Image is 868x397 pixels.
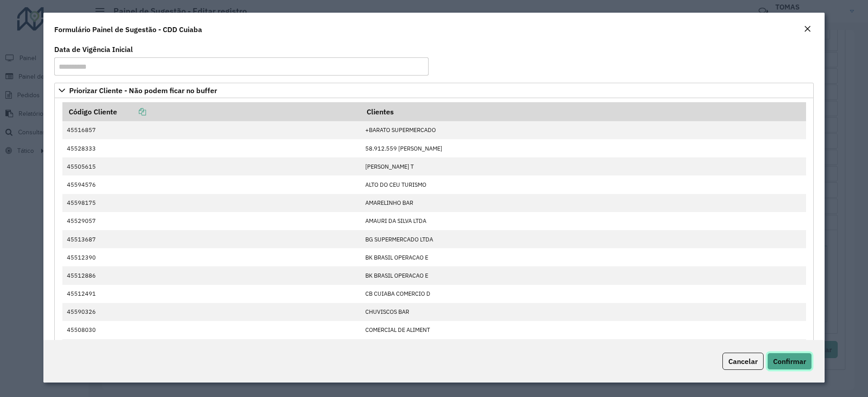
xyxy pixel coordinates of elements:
span: Priorizar Cliente - Não podem ficar no buffer [69,87,217,94]
td: 45529057 [62,212,361,230]
td: 45512491 [62,285,361,303]
td: CB CUIABA COMERCIO D [360,285,806,303]
a: Priorizar Cliente - Não podem ficar no buffer [54,83,814,98]
td: 45505615 [62,157,361,175]
td: 45598175 [62,194,361,212]
span: Confirmar [773,357,806,366]
td: CHUVISCOS BAR [360,303,806,321]
td: 45594576 [62,175,361,194]
td: [PERSON_NAME] T [360,157,806,175]
td: +BARATO SUPERMERCADO [360,121,806,139]
h4: Formulário Painel de Sugestão - CDD Cuiaba [54,24,202,35]
td: COMERCIO DE ALIMENTO [360,339,806,357]
th: Clientes [360,102,806,121]
td: 45512390 [62,248,361,266]
span: Cancelar [728,357,758,366]
td: 45513687 [62,230,361,248]
td: 45516857 [62,121,361,139]
em: Fechar [804,25,811,33]
button: Close [801,24,814,35]
td: AMARELINHO BAR [360,194,806,212]
button: Confirmar [767,353,812,370]
td: ALTO DO CEU TURISMO [360,175,806,194]
a: Copiar [117,107,146,116]
td: 45500331 [62,339,361,357]
td: 58.912.559 [PERSON_NAME] [360,139,806,157]
td: 45508030 [62,321,361,339]
td: COMERCIAL DE ALIMENT [360,321,806,339]
td: BG SUPERMERCADO LTDA [360,230,806,248]
label: Data de Vigência Inicial [54,44,133,55]
button: Cancelar [722,353,764,370]
td: 45528333 [62,139,361,157]
td: BK BRASIL OPERACAO E [360,266,806,284]
td: BK BRASIL OPERACAO E [360,248,806,266]
td: 45512886 [62,266,361,284]
th: Código Cliente [62,102,361,121]
td: 45590326 [62,303,361,321]
td: AMAURI DA SILVA LTDA [360,212,806,230]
